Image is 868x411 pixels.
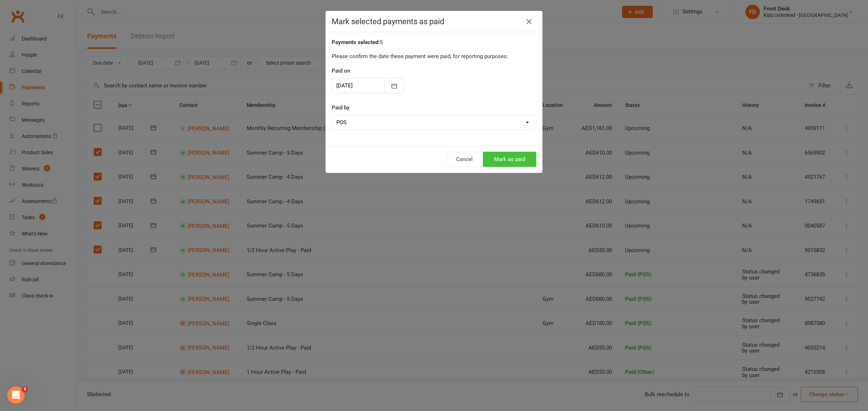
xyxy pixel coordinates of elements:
label: Paid by [332,103,349,112]
p: Please confirm the date these payment were paid, for reporting purposes: [332,52,536,61]
div: 5 [332,38,536,47]
span: 5 [22,386,28,392]
button: Close [523,16,535,27]
strong: Payments selected: [332,39,380,46]
button: Mark as paid [483,152,536,167]
iframe: Intercom live chat [7,386,25,404]
button: Cancel [448,152,481,167]
label: Paid on [332,66,350,75]
h4: Mark selected payments as paid [332,17,536,26]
